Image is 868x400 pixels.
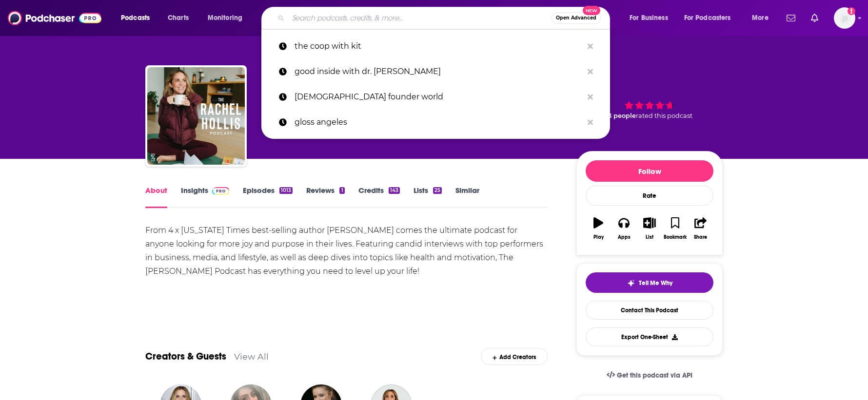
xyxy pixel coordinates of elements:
[783,10,799,26] a: Show notifications dropdown
[234,351,269,362] a: View All
[261,84,610,110] a: [DEMOGRAPHIC_DATA] founder world
[593,234,604,240] div: Play
[261,59,610,84] a: good inside with dr. [PERSON_NAME]
[358,186,400,208] a: Credits143
[752,11,769,25] span: More
[295,84,583,110] p: female founder world
[834,7,855,29] button: Show profile menu
[678,10,745,26] button: open menu
[295,110,583,135] p: gloss angeles
[414,186,442,208] a: Lists25
[556,16,596,20] span: Open Advanced
[623,10,680,26] button: open menu
[848,7,855,15] svg: Add a profile image
[627,279,635,287] img: tell me why sparkle
[288,10,552,26] input: Search podcasts, credits, & more...
[599,363,700,387] a: Get this podcast via API
[636,112,692,119] span: rated this podcast
[279,187,293,194] div: 1013
[586,301,713,320] a: Contact This Podcast
[639,279,672,287] span: Tell Me Why
[618,234,631,240] div: Apps
[145,224,548,278] div: From 4 x [US_STATE] Times best-selling author [PERSON_NAME] comes the ultimate podcast for anyone...
[807,10,822,26] a: Show notifications dropdown
[208,11,242,25] span: Monitoring
[481,348,548,365] div: Add Creators
[212,187,229,195] img: Podchaser Pro
[243,186,293,208] a: Episodes1013
[261,34,610,59] a: the coop with kit
[608,112,636,119] span: 3 people
[617,371,692,380] span: Get this podcast via API
[114,10,162,26] button: open menu
[339,187,344,194] div: 1
[145,350,226,362] a: Creators & Guests
[271,7,619,29] div: Search podcasts, credits, & more...
[552,12,601,24] button: Open AdvancedNew
[662,211,688,246] button: Bookmark
[455,186,479,208] a: Similar
[161,10,195,26] a: Charts
[147,67,245,165] img: The Rachel Hollis Podcast
[586,160,713,182] button: Follow
[181,186,229,208] a: InsightsPodchaser Pro
[586,327,713,346] button: Export One-Sheet
[295,34,583,59] p: the coop with kit
[646,234,653,240] div: List
[261,110,610,135] a: gloss angeles
[630,11,668,25] span: For Business
[586,272,713,293] button: tell me why sparkleTell Me Why
[586,186,713,206] div: Rate
[694,234,707,240] div: Share
[145,186,167,208] a: About
[433,187,442,194] div: 25
[684,11,731,25] span: For Podcasters
[664,234,687,240] div: Bookmark
[306,186,344,208] a: Reviews1
[611,211,636,246] button: Apps
[745,10,781,26] button: open menu
[576,74,723,134] div: 3 peoplerated this podcast
[201,10,255,26] button: open menu
[834,7,855,29] span: Logged in as sophiak
[295,59,583,84] p: good inside with dr. becky
[834,7,855,29] img: User Profile
[121,11,150,25] span: Podcasts
[583,6,600,15] span: New
[389,187,400,194] div: 143
[168,11,189,25] span: Charts
[8,9,101,27] img: Podchaser - Follow, Share and Rate Podcasts
[586,211,611,246] button: Play
[688,211,713,246] button: Share
[637,211,662,246] button: List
